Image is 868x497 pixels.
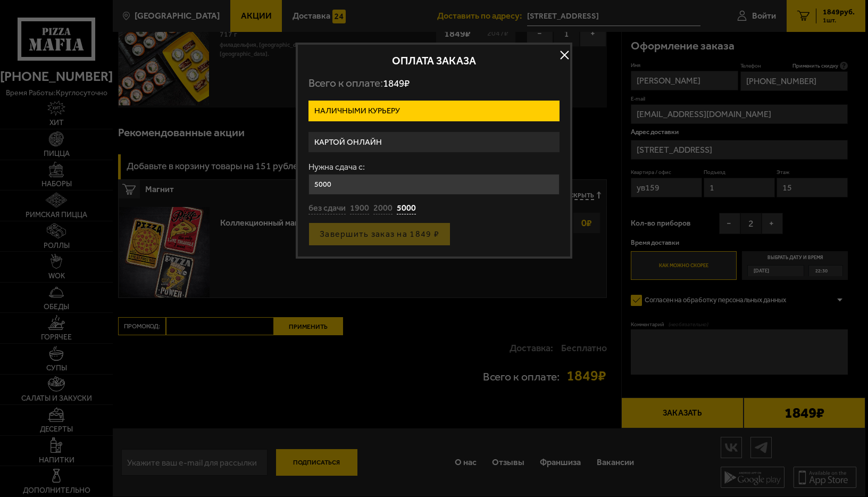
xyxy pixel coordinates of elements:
[350,203,369,214] button: 1900
[308,203,346,214] button: без сдачи
[308,55,560,66] h2: Оплата заказа
[397,203,416,214] button: 5000
[308,77,560,90] p: Всего к оплате:
[308,132,560,153] label: Картой онлайн
[308,101,560,121] label: Наличными курьеру
[383,77,410,89] span: 1849 ₽
[308,163,560,171] label: Нужна сдача с:
[373,203,393,214] button: 2000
